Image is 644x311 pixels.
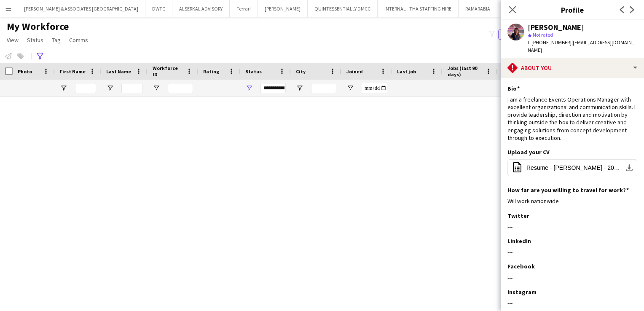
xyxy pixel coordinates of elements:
[153,65,183,78] span: Workforce ID
[501,58,644,78] div: About you
[7,20,69,33] span: My Workforce
[17,0,145,17] button: [PERSON_NAME] & ASSOCIATES [GEOGRAPHIC_DATA]
[311,83,336,93] input: City Filter Input
[106,68,131,75] span: Last Name
[27,36,43,44] span: Status
[18,68,32,75] span: Photo
[203,68,219,75] span: Rating
[507,85,520,92] h3: Bio
[296,84,303,92] button: Open Filter Menu
[507,197,637,205] div: Will work nationwide
[498,29,540,40] button: Everyone5,959
[507,288,537,296] h3: Instagram
[459,0,497,17] button: RAMARABIA
[501,4,644,15] h3: Profile
[397,68,416,75] span: Last job
[526,164,622,171] span: Resume - [PERSON_NAME] - 2023 updated.pdf
[507,237,531,245] h3: LinkedIn
[507,299,637,307] div: ---
[507,96,637,142] div: I am a freelance Events Operations Manager with excellent organizational and communication skills...
[3,35,22,46] a: View
[308,0,378,17] button: QUINTESSENTIALLY DMCC
[528,39,572,46] span: t. [PHONE_NUMBER]
[258,0,308,17] button: [PERSON_NAME]
[507,186,629,194] h3: How far are you willing to travel for work?
[507,212,529,220] h3: Twitter
[507,159,637,176] button: Resume - [PERSON_NAME] - 2023 updated.pdf
[24,35,47,46] a: Status
[507,248,637,256] div: ---
[106,84,114,92] button: Open Filter Menu
[507,263,535,270] h3: Facebook
[528,39,634,53] span: | [EMAIL_ADDRESS][DOMAIN_NAME]
[378,0,459,17] button: INTERNAL - THA STAFFING HIRE
[362,83,387,93] input: Joined Filter Input
[507,148,550,156] h3: Upload your CV
[52,36,61,44] span: Tag
[153,84,160,92] button: Open Filter Menu
[172,0,230,17] button: ALSERKAL ADVISORY
[533,32,553,38] span: Not rated
[60,84,67,92] button: Open Filter Menu
[7,36,19,44] span: View
[168,83,193,93] input: Workforce ID Filter Input
[245,68,262,75] span: Status
[121,83,142,93] input: Last Name Filter Input
[75,83,96,93] input: First Name Filter Input
[346,68,363,75] span: Joined
[528,24,584,31] div: [PERSON_NAME]
[245,84,253,92] button: Open Filter Menu
[35,51,45,61] app-action-btn: Advanced filters
[507,274,637,282] div: ---
[66,35,91,46] a: Comms
[448,65,482,78] span: Jobs (last 90 days)
[60,68,86,75] span: First Name
[230,0,258,17] button: Ferrari
[296,68,306,75] span: City
[145,0,172,17] button: DWTC
[48,35,64,46] a: Tag
[346,84,354,92] button: Open Filter Menu
[69,36,88,44] span: Comms
[507,223,637,231] div: ---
